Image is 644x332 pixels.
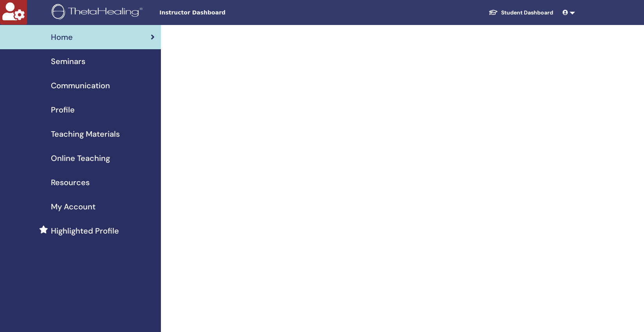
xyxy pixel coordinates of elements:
[51,152,110,164] span: Online Teaching
[51,225,119,237] span: Highlighted Profile
[52,4,145,21] img: logo.png
[51,177,90,188] span: Resources
[51,31,73,43] span: Home
[51,201,96,212] span: My Account
[51,104,75,116] span: Profile
[51,55,85,67] span: Seminars
[51,80,110,91] span: Communication
[482,5,559,20] a: Student Dashboard
[51,128,120,140] span: Teaching Materials
[159,9,277,17] span: Instructor Dashboard
[489,9,498,16] img: graduation-cap-white.svg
